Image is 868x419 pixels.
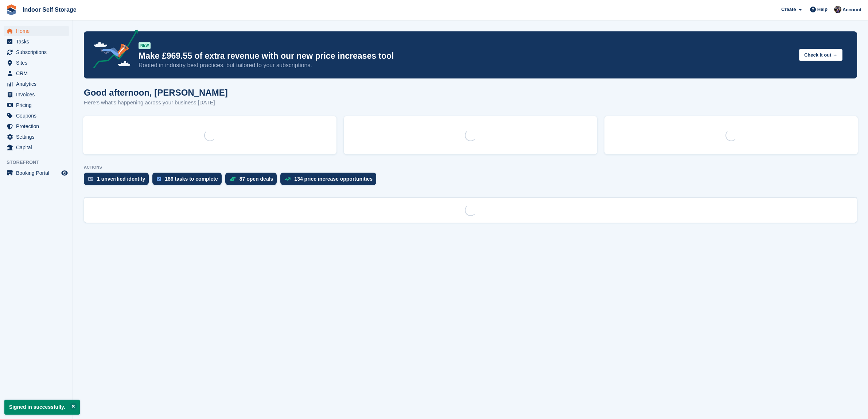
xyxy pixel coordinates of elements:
span: Storefront [7,159,73,166]
div: 134 price increase opportunities [294,176,373,182]
p: ACTIONS [84,165,857,170]
a: menu [4,132,69,142]
img: price_increase_opportunities-93ffe204e8149a01c8c9dc8f82e8f89637d9d84a8eef4429ea346261dce0b2c0.svg [285,177,291,181]
span: Settings [16,132,60,142]
span: CRM [16,68,60,78]
img: task-75834270c22a3079a89374b754ae025e5fb1db73e45f91037f5363f120a921f8.svg [157,177,161,181]
span: Tasks [16,36,60,47]
a: menu [4,26,69,36]
a: menu [4,168,69,178]
a: menu [4,68,69,78]
img: price-adjustments-announcement-icon-8257ccfd72463d97f412b2fc003d46551f7dbcb40ab6d574587a9cd5c0d94... [87,30,138,71]
span: Sites [16,58,60,68]
span: Booking Portal [16,168,60,178]
img: Sandra Pomeroy [834,6,841,13]
span: Invoices [16,89,60,100]
a: menu [4,111,69,121]
div: NEW [139,42,151,49]
button: Check it out → [799,49,842,61]
p: Signed in successfully. [4,400,80,415]
a: menu [4,89,69,100]
div: 87 open deals [240,176,273,182]
a: 1 unverified identity [84,173,152,189]
h1: Good afternoon, [PERSON_NAME] [84,88,228,97]
span: Pricing [16,100,60,110]
a: menu [4,36,69,47]
a: menu [4,100,69,110]
a: 186 tasks to complete [152,173,225,189]
span: Home [16,26,60,36]
img: verify_identity-adf6edd0f0f0b5bbfe63781bf79b02c33cf7c696d77639b501bdc392416b5a36.svg [88,177,93,181]
span: Protection [16,121,60,131]
div: 186 tasks to complete [165,176,218,182]
span: Analytics [16,79,60,89]
img: deal-1b604bf984904fb50ccaf53a9ad4b4a5d6e5aea283cecdc64d6e3604feb123c2.svg [230,176,236,181]
span: Subscriptions [16,47,60,57]
a: menu [4,79,69,89]
a: 87 open deals [225,173,281,189]
a: menu [4,58,69,68]
a: menu [4,121,69,131]
a: menu [4,47,69,57]
span: Account [842,6,861,14]
span: Coupons [16,111,60,121]
span: Create [781,6,796,13]
span: Help [817,6,828,13]
a: Indoor Self Storage [20,4,79,16]
a: menu [4,142,69,153]
p: Here's what's happening across your business [DATE] [84,99,228,107]
a: Preview store [60,169,69,177]
span: Capital [16,142,60,153]
p: Make £969.55 of extra revenue with our new price increases tool [139,51,793,61]
p: Rooted in industry best practices, but tailored to your subscriptions. [139,61,793,69]
div: 1 unverified identity [97,176,145,182]
img: stora-icon-8386f47178a22dfd0bd8f6a31ec36ba5ce8667c1dd55bd0f319d3a0aa187defe.svg [6,4,17,15]
a: 134 price increase opportunities [280,173,380,189]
